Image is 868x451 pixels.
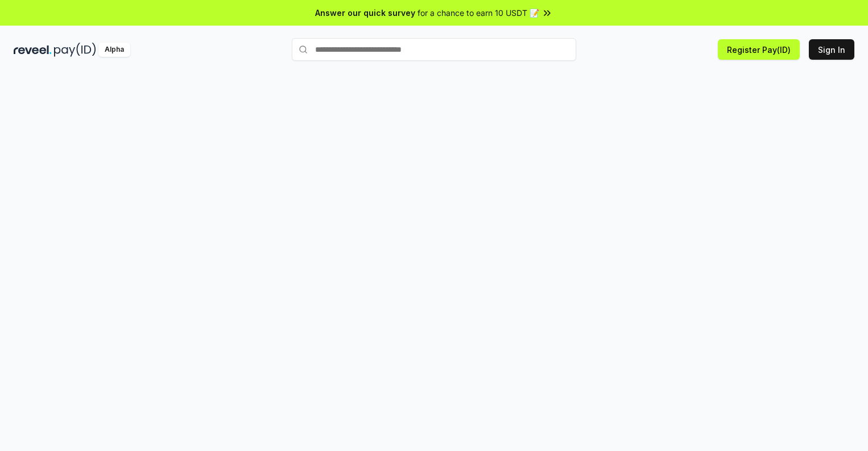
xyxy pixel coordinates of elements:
[809,39,854,60] button: Sign In
[54,43,96,57] img: pay_id
[14,43,52,57] img: reveel_dark
[718,39,800,60] button: Register Pay(ID)
[98,43,130,57] div: Alpha
[315,7,415,19] span: Answer our quick survey
[418,7,539,19] span: for a chance to earn 10 USDT 📝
